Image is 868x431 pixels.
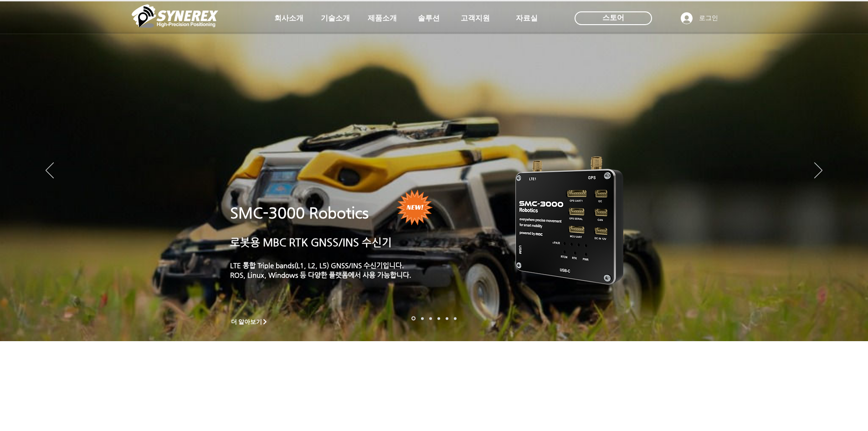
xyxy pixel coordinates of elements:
[230,236,392,248] a: 로봇용 MBC RTK GNSS/INS 수신기
[461,14,490,23] span: 고객지원
[230,204,369,222] a: SMC-3000 Robotics
[360,9,405,27] a: 제품소개
[575,11,652,25] div: 스토어
[409,317,459,321] nav: 슬라이드
[418,14,440,23] span: 솔루션
[516,14,538,23] span: 자료실
[368,14,397,23] span: 제품소개
[452,9,498,27] a: 고객지원
[696,14,721,23] span: 로그인
[503,143,637,296] img: KakaoTalk_20241224_155801212.png
[230,271,411,279] a: ROS, Linux, Windows 등 다양한 플랫폼에서 사용 가능합니다.
[132,2,218,30] img: 씨너렉스_White_simbol_대지 1.png
[406,9,452,27] a: 솔루션
[46,162,54,180] button: 이전
[230,261,404,269] a: LTE 통합 Triple bands(L1, L2, L5) GNSS/INS 수신기입니다.
[231,318,262,326] span: 더 알아보기
[313,9,358,27] a: 기술소개
[321,14,350,23] span: 기술소개
[274,14,303,23] span: 회사소개
[504,9,550,27] a: 자료실
[421,317,424,320] a: 드론 8 - SMC 2000
[266,9,312,27] a: 회사소개
[446,317,448,320] a: 로봇
[437,317,440,320] a: 자율주행
[227,316,272,327] a: 더 알아보기
[454,317,457,320] a: 정밀농업
[674,10,724,27] button: 로그인
[602,13,624,23] span: 스토어
[411,317,416,321] a: 로봇- SMC 2000
[429,317,432,320] a: 측량 IoT
[814,162,822,180] button: 다음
